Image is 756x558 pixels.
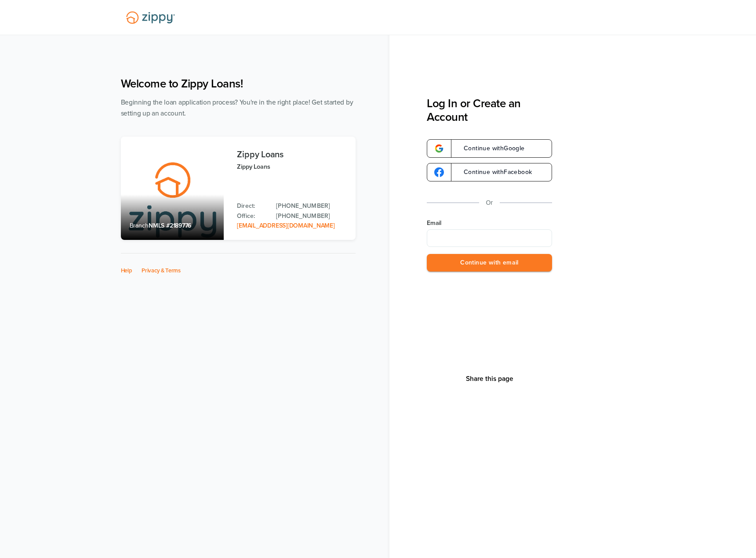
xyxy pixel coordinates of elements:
[486,197,493,208] p: Or
[237,201,267,211] p: Direct:
[427,139,552,158] a: google-logoContinue withGoogle
[149,222,191,229] span: NMLS #2189776
[463,374,516,383] button: Share This Page
[237,162,346,172] p: Zippy Loans
[427,229,552,247] input: Email Address
[121,267,132,274] a: Help
[276,211,346,221] a: Office Phone: 512-975-2947
[237,222,334,229] a: Email Address: zippyguide@zippymh.com
[121,77,356,91] h1: Welcome to Zippy Loans!
[427,97,552,124] h3: Log In or Create an Account
[427,254,552,272] button: Continue with email
[434,144,444,153] img: google-logo
[434,167,444,177] img: google-logo
[121,7,180,28] img: Lender Logo
[427,219,552,228] label: Email
[455,145,525,152] span: Continue with Google
[427,163,552,181] a: google-logoContinue withFacebook
[237,150,346,159] h3: Zippy Loans
[455,169,532,175] span: Continue with Facebook
[130,222,149,229] span: Branch
[121,98,353,117] span: Beginning the loan application process? You're in the right place! Get started by setting up an a...
[276,201,346,211] a: Direct Phone: 512-975-2947
[237,211,267,221] p: Office:
[142,267,181,274] a: Privacy & Terms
